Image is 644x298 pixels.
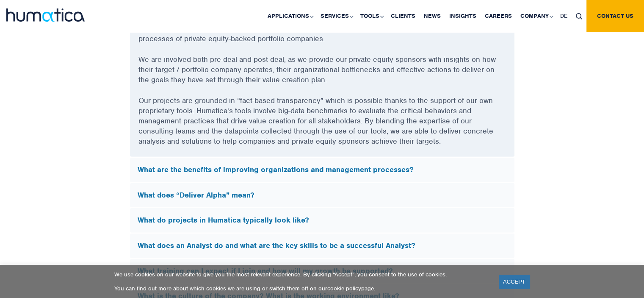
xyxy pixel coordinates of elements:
[138,241,507,251] h5: What does an Analyst do and what are the key skills to be a successful Analyst?
[114,285,488,292] p: You can find out more about which cookies we are using or switch them off on our page.
[327,285,361,292] a: cookie policy
[138,216,507,225] h5: What do projects in Humatica typically look like?
[138,95,506,157] p: Our projects are grounded in “fact-based transparency” which is possible thanks to the support of...
[560,12,567,19] span: DE
[138,191,507,200] h5: What does “Deliver Alpha” mean?
[576,13,582,19] img: search_icon
[138,23,506,54] p: Humatica is a specialist consultancy focused on improving the organizational performance and mana...
[114,271,488,278] p: We use cookies on our website to give you the most relevant experience. By clicking “Accept”, you...
[138,54,506,95] p: We are involved both pre-deal and post deal, as we provide our private equity sponsors with insig...
[138,165,507,175] h5: What are the benefits of improving organizations and management processes?
[6,8,85,22] img: logo
[499,275,530,289] a: ACCEPT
